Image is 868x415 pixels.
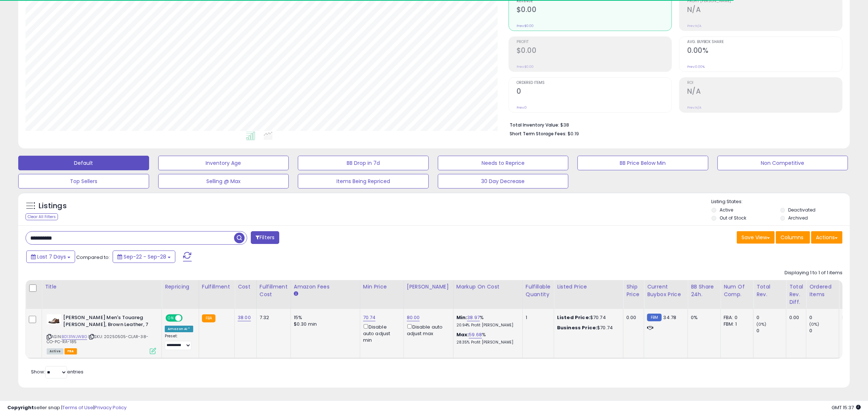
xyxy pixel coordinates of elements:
[363,314,376,321] a: 70.74
[687,81,842,85] span: ROI
[47,348,63,354] span: All listings currently available for purchase on Amazon
[45,283,159,291] div: Title
[7,404,126,411] div: seller snap | |
[26,251,75,263] button: Last 7 Days
[260,314,285,321] div: 7.32
[756,283,783,298] div: Total Rev.
[517,40,672,44] span: Profit
[842,314,866,321] div: N/A
[469,331,482,338] a: 59.68
[626,314,638,321] div: 0.00
[557,314,590,321] b: Listed Price:
[76,254,110,261] span: Compared to:
[811,231,842,244] button: Actions
[809,283,836,298] div: Ordered Items
[789,314,801,321] div: 0.00
[31,368,83,375] span: Show: entries
[577,156,708,170] button: BB Price Below Min
[517,65,534,69] small: Prev: $0.00
[776,231,810,244] button: Columns
[687,5,842,15] h2: N/A
[720,215,746,221] label: Out of Stock
[456,314,467,321] b: Min:
[517,5,672,15] h2: $0.00
[647,314,661,321] small: FBM
[832,404,861,411] span: 2025-10-6 15:37 GMT
[165,334,193,350] div: Preset:
[785,269,842,276] div: Displaying 1 to 1 of 1 items
[47,334,148,345] span: | SKU: 20250505-CLAR-38-CO-PC-RA-185
[781,234,803,241] span: Columns
[517,81,672,85] span: Ordered Items
[720,207,733,213] label: Active
[737,231,775,244] button: Save View
[39,201,67,211] h5: Listings
[687,105,701,110] small: Prev: N/A
[724,283,750,298] div: Num of Comp.
[456,283,519,291] div: Markup on Cost
[456,331,517,345] div: %
[687,87,842,97] h2: N/A
[789,215,808,221] label: Archived
[158,174,289,189] button: Selling @ Max
[809,314,839,321] div: 0
[298,156,429,170] button: BB Drop in 7d
[712,198,850,205] p: Listing States:
[663,314,677,321] span: 34.78
[166,315,175,321] span: ON
[165,326,193,332] div: Amazon AI *
[18,156,149,170] button: Default
[37,253,66,260] span: Last 7 Days
[510,120,837,129] li: $38
[809,327,839,334] div: 0
[113,251,175,263] button: Sep-22 - Sep-28
[517,105,527,110] small: Prev: 0
[510,122,559,128] b: Total Inventory Value:
[294,314,354,321] div: 15%
[182,315,193,321] span: OFF
[63,314,152,330] b: [PERSON_NAME] Men's Touareg [PERSON_NAME], Brown Leather, 7
[202,283,231,291] div: Fulfillment
[557,314,618,321] div: $70.74
[238,314,251,321] a: 38.00
[238,283,253,291] div: Cost
[26,213,58,220] div: Clear All Filters
[467,314,480,321] a: 38.97
[453,280,522,309] th: The percentage added to the cost of goods (COGS) that forms the calculator for Min & Max prices.
[687,40,842,44] span: Avg. Buybox Share
[260,283,288,298] div: Fulfillment Cost
[407,283,450,291] div: [PERSON_NAME]
[202,314,215,322] small: FBA
[517,24,534,28] small: Prev: $0.00
[809,321,820,327] small: (0%)
[724,321,748,327] div: FBM: 1
[158,156,289,170] button: Inventory Age
[407,323,448,337] div: Disable auto adjust max
[756,327,786,334] div: 0
[517,46,672,56] h2: $0.00
[456,340,517,345] p: 28.35% Profit [PERSON_NAME]
[557,283,620,291] div: Listed Price
[438,174,569,189] button: 30 Day Decrease
[687,46,842,56] h2: 0.00%
[294,291,298,297] small: Amazon Fees.
[298,174,429,189] button: Items Being Repriced
[47,314,156,353] div: ASIN:
[94,404,126,411] a: Privacy Policy
[363,323,398,344] div: Disable auto adjust min
[647,283,685,298] div: Current Buybox Price
[687,65,705,69] small: Prev: 0.00%
[789,207,816,213] label: Deactivated
[724,314,748,321] div: FBA: 0
[251,231,279,244] button: Filters
[717,156,848,170] button: Non Competitive
[456,314,517,328] div: %
[62,404,93,411] a: Terms of Use
[456,331,469,338] b: Max:
[124,253,166,260] span: Sep-22 - Sep-28
[438,156,569,170] button: Needs to Reprice
[756,314,786,321] div: 0
[691,314,715,321] div: 0%
[557,324,597,331] b: Business Price:
[407,314,420,321] a: 80.00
